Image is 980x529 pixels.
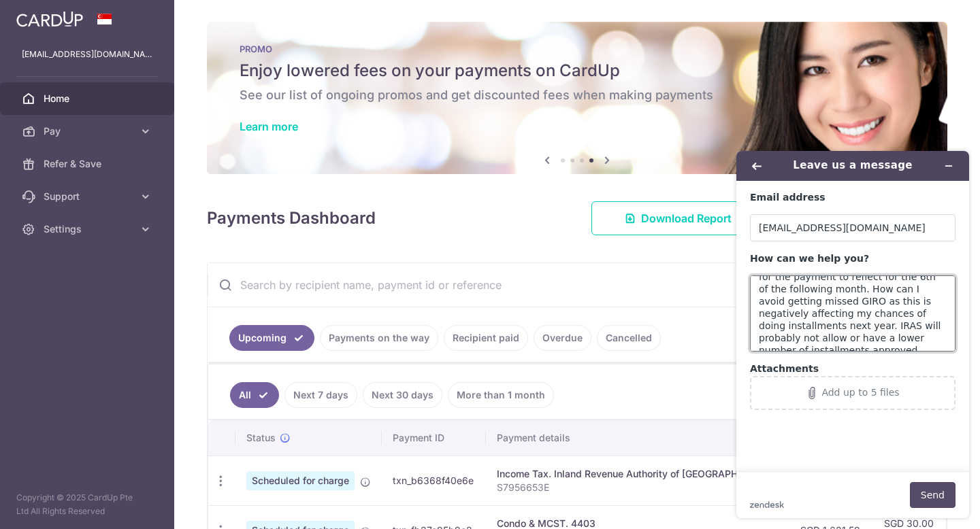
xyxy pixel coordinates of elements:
[534,325,591,351] a: Overdue
[497,481,779,494] p: S7956653E
[44,222,133,236] span: Settings
[44,92,133,105] span: Home
[230,382,279,408] a: All
[246,471,355,490] span: Scheduled for charge
[444,325,528,351] a: Recipient paid
[486,420,789,456] th: Payment details
[240,87,915,103] h6: See our list of ongoing promos and get discounted fees when making payments
[207,206,376,231] h4: Payments Dashboard
[240,120,298,133] a: Learn more
[725,140,980,529] iframe: Find more information here
[31,10,59,22] span: Help
[240,44,915,54] p: PROMO
[208,263,914,307] input: Search by recipient name, payment id or reference
[207,22,947,174] img: Latest Promos banner
[240,60,915,82] h5: Enjoy lowered fees on your payments on CardUp
[44,157,133,171] span: Refer & Save
[44,190,133,203] span: Support
[382,456,486,505] td: txn_b6368f40e6e
[591,201,765,235] a: Download Report
[284,382,357,408] a: Next 7 days
[382,420,486,456] th: Payment ID
[363,382,442,408] a: Next 30 days
[641,210,732,226] span: Download Report
[229,325,314,351] a: Upcoming
[448,382,554,408] a: More than 1 month
[320,325,438,351] a: Payments on the way
[497,467,779,481] div: Income Tax. Inland Revenue Authority of [GEOGRAPHIC_DATA]
[44,124,133,138] span: Pay
[22,48,152,61] p: [EMAIL_ADDRESS][DOMAIN_NAME]
[246,431,276,445] span: Status
[16,11,83,27] img: CardUp
[597,325,661,351] a: Cancelled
